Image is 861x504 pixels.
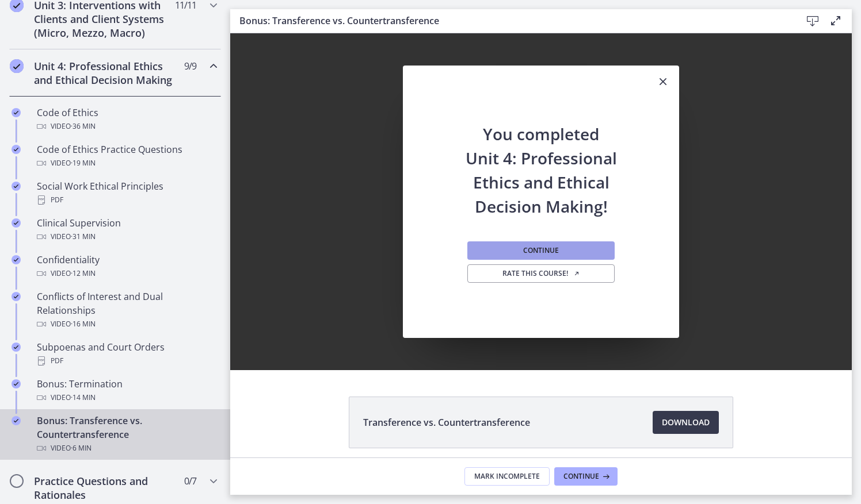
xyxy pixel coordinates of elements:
div: Clinical Supervision [37,216,216,244]
i: Completed [12,218,21,228]
span: 0 / 7 [184,474,196,488]
a: Rate this course! Opens in a new window [467,264,615,283]
div: PDF [37,193,216,207]
span: 9 / 9 [184,59,196,73]
span: Transference vs. Countertransference [363,415,530,429]
i: Completed [12,145,21,154]
h2: You completed Unit 4: Professional Ethics and Ethical Decision Making! [465,99,617,218]
div: Conflicts of Interest and Dual Relationships [37,290,216,331]
i: Completed [12,379,21,388]
div: Video [37,120,216,133]
i: Completed [12,182,21,191]
span: Mark Incomplete [474,472,540,481]
span: · 14 min [71,391,96,405]
div: Bonus: Transference vs. Countertransference [37,414,216,455]
i: Opens in a new window [573,270,580,277]
span: · 31 min [71,230,96,244]
button: Mark Incomplete [464,467,550,486]
div: Video [37,441,216,455]
span: · 36 min [71,120,96,133]
h2: Practice Questions and Rationales [34,474,174,502]
div: Video [37,267,216,280]
span: Continue [563,472,599,481]
div: Code of Ethics [37,106,216,133]
span: · 6 min [71,441,92,455]
div: Video [37,317,216,331]
button: Continue [467,241,615,260]
button: Continue [554,467,618,486]
span: Rate this course! [502,269,580,278]
div: Video [37,230,216,244]
h3: Bonus: Transference vs. Countertransference [239,14,783,28]
i: Completed [12,108,21,117]
span: · 12 min [71,267,96,280]
div: Confidentiality [37,253,216,280]
h2: Unit 4: Professional Ethics and Ethical Decision Making [34,59,174,87]
i: Completed [12,255,21,264]
span: Continue [523,246,559,255]
span: Download [662,415,710,429]
i: Completed [12,416,21,425]
span: · 16 min [71,317,96,331]
div: Subpoenas and Court Orders [37,340,216,368]
div: Video [37,156,216,170]
div: Social Work Ethical Principles [37,179,216,207]
div: PDF [37,354,216,368]
a: Download [653,411,719,434]
i: Completed [10,59,24,73]
div: Video [37,391,216,405]
i: Completed [12,292,21,301]
div: Bonus: Termination [37,377,216,405]
div: Code of Ethics Practice Questions [37,143,216,170]
button: Close [647,66,679,99]
i: Completed [12,343,21,352]
span: · 19 min [71,156,96,170]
